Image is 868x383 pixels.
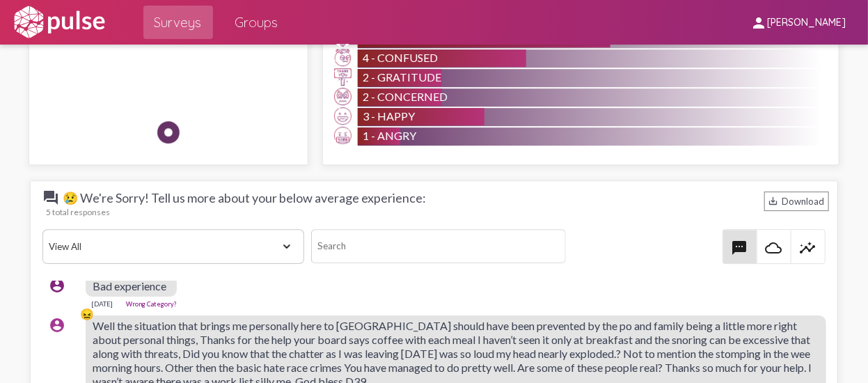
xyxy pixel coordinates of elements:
[126,300,177,308] a: Wrong Category?
[363,70,441,84] span: 2 - Gratitude
[766,240,782,256] mat-icon: cloud_queue
[49,317,65,334] mat-icon: account_circle
[800,240,816,256] mat-icon: insights
[363,129,416,142] span: 1 - Angry
[363,109,415,123] span: 3 - Happy
[143,6,213,39] a: Surveys
[334,49,352,66] img: Confused
[334,68,352,86] img: Gratitude
[91,299,113,308] div: [DATE]
[334,107,352,125] img: Happy
[739,9,857,35] button: [PERSON_NAME]
[224,6,290,39] a: Groups
[732,240,748,256] mat-icon: textsms
[46,207,829,217] div: 5 total responses
[311,229,566,263] input: Search
[49,277,65,294] mat-icon: account_circle
[363,51,438,64] span: 4 - Confused
[334,88,352,105] img: Concerned
[363,90,448,103] span: 2 - Concerned
[93,279,166,292] span: Bad experience
[11,5,107,40] img: white-logo.svg
[767,17,846,29] span: [PERSON_NAME]
[764,191,829,211] div: Download
[768,196,779,206] mat-icon: Download
[80,307,94,321] div: 😖
[334,127,352,144] img: Angry
[155,10,202,35] span: Surveys
[235,10,278,35] span: Groups
[42,189,426,206] span: 😢 We're Sorry! Tell us more about your below average experience:
[42,189,59,206] mat-icon: question_answer
[750,15,767,31] mat-icon: person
